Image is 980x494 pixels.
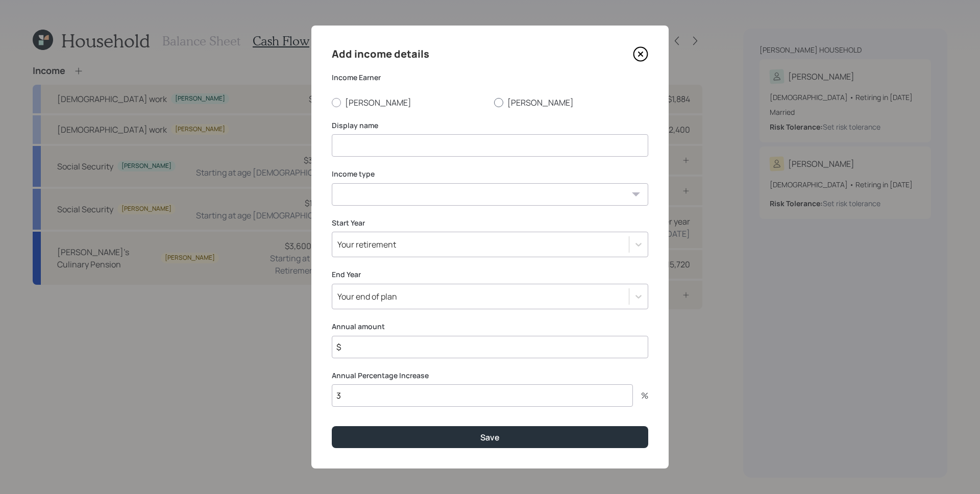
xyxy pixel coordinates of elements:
h4: Add income details [332,46,429,62]
label: End Year [332,269,648,280]
label: Annual amount [332,322,648,332]
div: Your retirement [337,239,396,250]
label: Annual Percentage Increase [332,370,648,381]
label: Start Year [332,218,648,228]
button: Save [332,426,648,448]
div: Save [480,432,500,443]
div: Your end of plan [337,291,397,302]
label: Income type [332,169,648,179]
label: [PERSON_NAME] [494,97,648,108]
label: Display name [332,120,648,131]
label: Income Earner [332,72,648,83]
label: [PERSON_NAME] [332,97,486,108]
div: % [633,391,648,400]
